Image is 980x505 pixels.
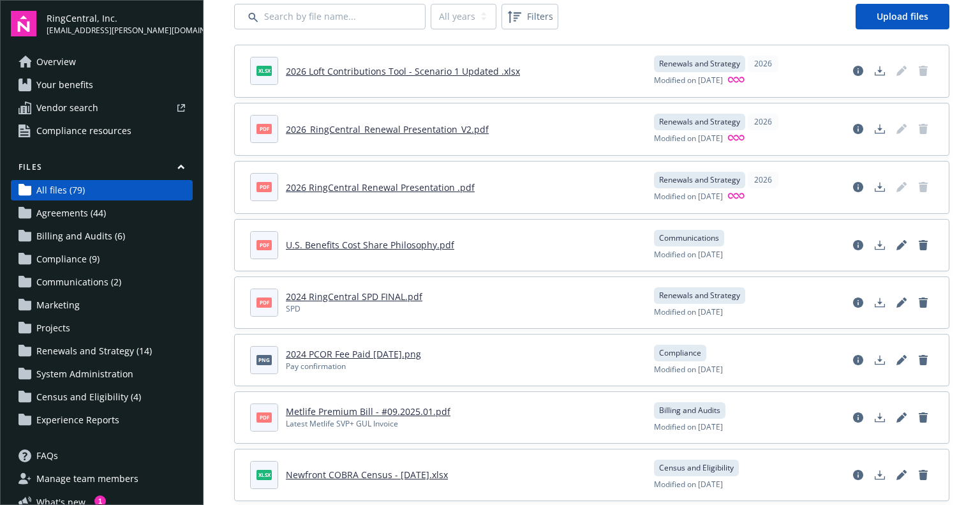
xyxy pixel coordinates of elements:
[870,465,890,485] a: Download document
[504,6,556,27] span: Filters
[286,303,422,315] div: SPD
[11,446,193,466] a: FAQs
[286,239,454,251] a: U.S. Benefits Cost Share Philosophy.pdf
[286,123,489,135] a: 2026_RingCentral_Renewal Presentation_V2.pdf
[47,25,193,36] span: [EMAIL_ADDRESS][PERSON_NAME][DOMAIN_NAME]
[870,177,890,197] a: Download document
[659,462,734,474] span: Census and Eligibility
[848,407,868,428] a: View file details
[659,174,740,186] span: Renewals and Strategy
[36,295,80,315] span: Marketing
[256,298,272,307] span: pdf
[856,4,949,29] a: Upload files
[36,272,121,292] span: Communications (2)
[913,407,933,428] a: Delete document
[36,98,98,118] span: Vendor search
[891,119,912,139] span: Edit document
[654,249,723,260] span: Modified on [DATE]
[11,272,193,292] a: Communications (2)
[36,387,141,407] span: Census and Eligibility (4)
[36,249,100,269] span: Compliance (9)
[286,469,448,481] a: Newfront COBRA Census - [DATE].xlsx
[36,341,152,361] span: Renewals and Strategy (14)
[891,350,912,370] a: Edit document
[256,240,272,250] span: pdf
[11,410,193,430] a: Experience Reports
[286,348,421,360] a: 2024 PCOR Fee Paid [DATE].png
[891,407,912,428] a: Edit document
[11,75,193,95] a: Your benefits
[913,61,933,81] span: Delete document
[256,470,272,479] span: xlsx
[11,469,193,489] a: Manage team members
[654,133,723,145] span: Modified on [DATE]
[36,203,106,223] span: Agreements (44)
[848,465,868,485] a: View file details
[234,4,426,29] input: Search by file name...
[36,318,70,338] span: Projects
[256,412,272,422] span: pdf
[11,387,193,407] a: Census and Eligibility (4)
[748,114,778,130] div: 2026
[11,162,193,177] button: Files
[11,295,193,315] a: Marketing
[286,405,450,418] a: Metlife Premium Bill - #09.2025.01.pdf
[36,446,58,466] span: FAQs
[36,364,133,384] span: System Administration
[877,10,928,22] span: Upload files
[848,350,868,370] a: View file details
[891,292,912,313] a: Edit document
[870,292,890,313] a: Download document
[659,58,740,70] span: Renewals and Strategy
[659,405,720,416] span: Billing and Audits
[913,292,933,313] a: Delete document
[870,119,890,139] a: Download document
[11,249,193,269] a: Compliance (9)
[848,119,868,139] a: View file details
[256,355,272,365] span: png
[748,172,778,188] div: 2026
[11,226,193,246] a: Billing and Audits (6)
[36,410,119,430] span: Experience Reports
[36,121,131,141] span: Compliance resources
[36,75,93,95] span: Your benefits
[11,121,193,141] a: Compliance resources
[654,479,723,490] span: Modified on [DATE]
[870,350,890,370] a: Download document
[36,180,85,200] span: All files (79)
[11,318,193,338] a: Projects
[36,226,125,246] span: Billing and Audits (6)
[11,180,193,200] a: All files (79)
[654,364,723,375] span: Modified on [DATE]
[654,421,723,433] span: Modified on [DATE]
[913,235,933,255] a: Delete document
[286,181,475,193] a: 2026 RingCentral Renewal Presentation .pdf
[891,61,912,81] span: Edit document
[11,11,36,36] img: navigator-logo.svg
[891,177,912,197] a: Edit document
[870,235,890,255] a: Download document
[11,364,193,384] a: System Administration
[47,11,193,36] button: RingCentral, Inc.[EMAIL_ADDRESS][PERSON_NAME][DOMAIN_NAME]
[913,119,933,139] span: Delete document
[891,465,912,485] a: Edit document
[659,116,740,128] span: Renewals and Strategy
[848,61,868,81] a: View file details
[256,182,272,192] span: pdf
[256,124,272,133] span: pdf
[659,290,740,301] span: Renewals and Strategy
[286,290,422,303] a: 2024 RingCentral SPD FINAL.pdf
[286,418,450,430] div: Latest Metlife SVP+ GUL Invoice
[913,177,933,197] span: Delete document
[654,75,723,87] span: Modified on [DATE]
[286,65,520,77] a: 2026 Loft Contributions Tool - Scenario 1 Updated .xlsx
[748,56,778,72] div: 2026
[659,347,701,359] span: Compliance
[659,232,719,244] span: Communications
[654,191,723,203] span: Modified on [DATE]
